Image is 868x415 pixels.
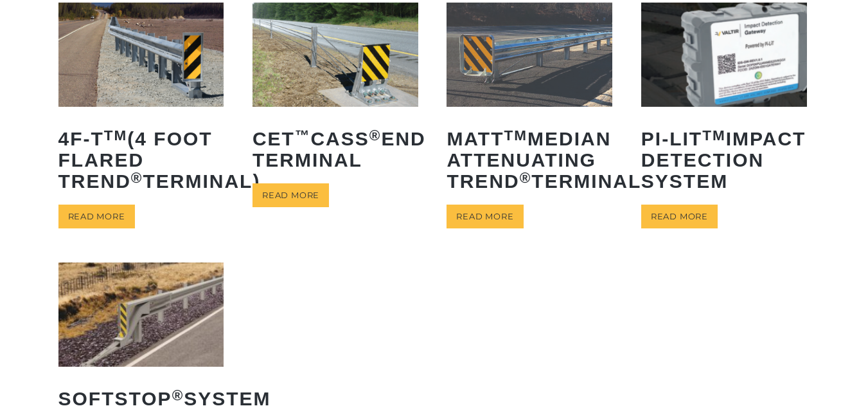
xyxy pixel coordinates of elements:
sup: ™ [295,127,311,143]
a: Read more about “MATTTM Median Attenuating TREND® Terminal” [447,205,523,228]
sup: ® [520,170,532,186]
h2: PI-LIT Impact Detection System [641,118,807,201]
sup: ® [369,127,382,143]
h2: CET CASS End Terminal [252,118,418,180]
sup: TM [104,127,128,143]
sup: TM [702,127,726,143]
sup: ® [131,170,143,186]
sup: TM [504,127,527,143]
a: CET™CASS®End Terminal [252,3,418,180]
a: Read more about “CET™ CASS® End Terminal” [252,183,329,207]
img: SoftStop System End Terminal [58,263,224,366]
sup: ® [172,387,184,403]
a: Read more about “4F-TTM (4 Foot Flared TREND® Terminal)” [58,205,135,228]
h2: MATT Median Attenuating TREND Terminal [447,118,612,201]
a: 4F-TTM(4 Foot Flared TREND®Terminal) [58,3,224,201]
a: MATTTMMedian Attenuating TREND®Terminal [447,3,612,201]
a: Read more about “PI-LITTM Impact Detection System” [641,205,718,228]
h2: 4F-T (4 Foot Flared TREND Terminal) [58,118,224,201]
a: PI-LITTMImpact Detection System [641,3,807,201]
